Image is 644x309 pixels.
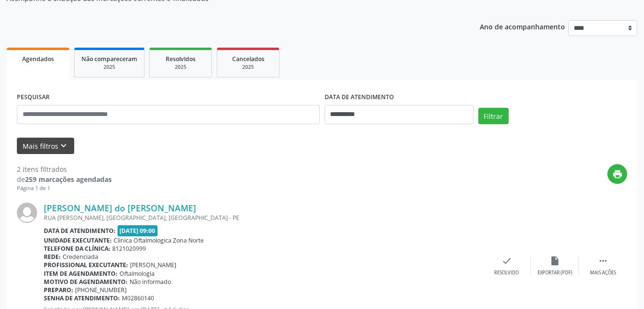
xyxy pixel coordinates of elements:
[325,90,394,105] label: DATA DE ATENDIMENTO
[122,294,154,302] span: M02860140
[478,108,509,124] button: Filtrar
[44,214,483,222] div: RUA [PERSON_NAME], [GEOGRAPHIC_DATA], [GEOGRAPHIC_DATA] - PE
[130,278,171,286] span: Não informado
[538,270,572,276] div: Exportar (PDF)
[166,55,196,63] span: Resolvidos
[224,64,272,71] div: 2025
[598,256,608,266] i: 
[44,270,118,278] b: Item de agendamento:
[232,55,264,63] span: Cancelados
[17,90,50,105] label: PESQUISAR
[44,203,196,213] a: [PERSON_NAME] do [PERSON_NAME]
[25,175,112,184] strong: 259 marcações agendadas
[81,55,137,63] span: Não compareceram
[44,294,120,302] b: Senha de atendimento:
[44,236,112,245] b: Unidade executante:
[480,20,565,32] p: Ano de acompanhamento
[44,227,116,235] b: Data de atendimento:
[17,184,112,193] div: Página 1 de 1
[17,203,37,223] img: img
[112,245,146,253] span: 8121020999
[75,286,127,294] span: [PHONE_NUMBER]
[44,278,128,286] b: Motivo de agendamento:
[63,253,98,261] span: Credenciada
[17,138,74,154] button: Mais filtroskeyboard_arrow_down
[607,164,627,184] button: print
[22,55,54,63] span: Agendados
[119,270,155,278] span: Oftalmologia
[130,261,176,269] span: [PERSON_NAME]
[44,261,128,269] b: Profissional executante:
[157,64,205,71] div: 2025
[44,245,110,253] b: Telefone da clínica:
[81,64,137,71] div: 2025
[501,256,512,266] i: check
[114,236,204,245] span: Clinica Oftalmologica Zona Norte
[590,270,616,276] div: Mais ações
[17,174,112,184] div: de
[17,164,112,174] div: 2 itens filtrados
[44,253,61,261] b: Rede:
[612,169,623,180] i: print
[550,256,560,266] i: insert_drive_file
[118,225,158,236] span: [DATE] 09:00
[58,141,69,151] i: keyboard_arrow_down
[494,270,519,276] div: Resolvido
[44,286,73,294] b: Preparo:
